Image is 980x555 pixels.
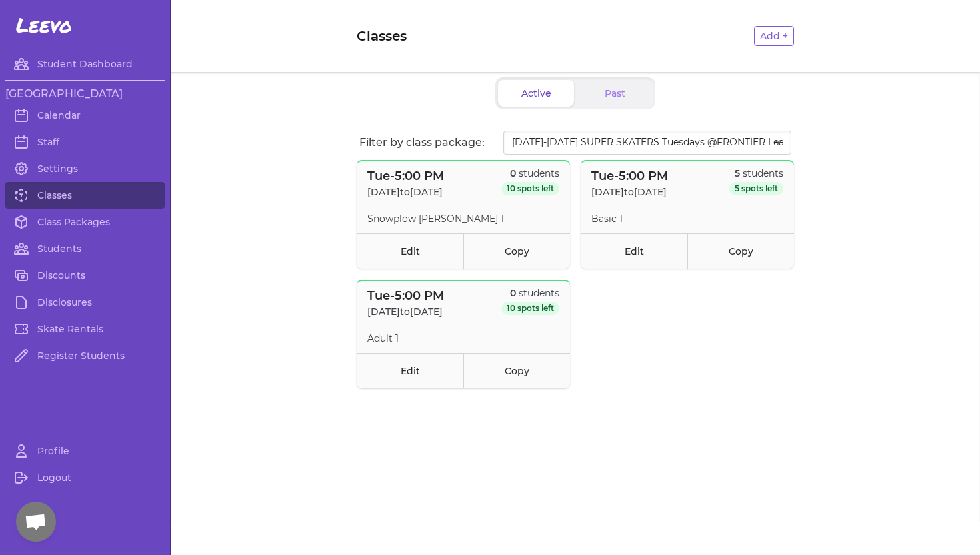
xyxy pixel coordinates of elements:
a: Disclosures [5,289,165,316]
p: students [501,167,559,180]
span: 5 spots left [729,182,783,195]
a: Settings [5,155,165,182]
span: 10 spots left [501,182,559,195]
a: Staff [5,129,165,155]
a: Edit [357,353,463,388]
p: [DATE] to [DATE] [591,185,668,199]
a: Skate Rentals [5,316,165,342]
div: Open chat [16,502,56,542]
a: Register Students [5,342,165,369]
a: Copy [463,233,570,269]
a: Copy [687,233,794,269]
a: Class Packages [5,209,165,235]
span: 10 spots left [501,302,559,315]
p: Tue - 5:00 PM [367,167,444,185]
p: [DATE] to [DATE] [367,305,444,318]
a: Students [5,235,165,262]
span: 5 [735,167,740,179]
p: Tue - 5:00 PM [367,286,444,305]
button: Past [577,80,653,107]
p: students [729,167,783,180]
a: Student Dashboard [5,51,165,77]
a: Profile [5,438,165,464]
h3: [GEOGRAPHIC_DATA] [5,86,165,102]
p: Basic 1 [591,212,623,225]
span: 0 [510,287,516,299]
span: 0 [510,167,516,179]
a: Edit [581,233,687,269]
p: students [501,286,559,300]
p: Adult 1 [367,332,399,345]
button: Add + [754,26,794,46]
a: Discounts [5,262,165,289]
a: Classes [5,182,165,209]
a: Logout [5,464,165,491]
a: Edit [357,233,463,269]
p: Tue - 5:00 PM [591,167,668,185]
a: Calendar [5,102,165,129]
button: Active [498,80,574,107]
p: Filter by class package: [359,135,503,151]
span: Leevo [16,13,72,37]
a: Copy [463,353,570,388]
p: Snowplow [PERSON_NAME] 1 [367,212,504,225]
p: [DATE] to [DATE] [367,185,444,199]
